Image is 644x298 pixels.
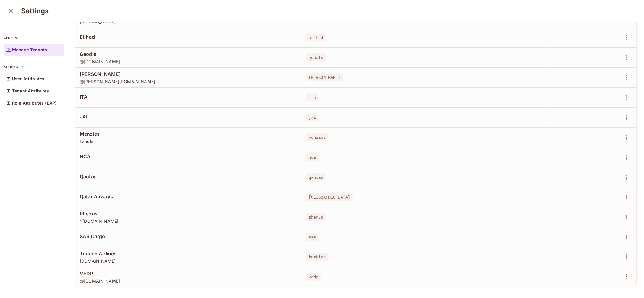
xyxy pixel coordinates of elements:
[80,34,296,40] span: Etihad
[306,173,326,181] span: qantas
[306,233,318,241] span: sas
[306,93,318,101] span: ita
[12,101,56,105] p: Role Attributes (EAP)
[80,258,296,264] span: [DOMAIN_NAME]
[306,53,326,61] span: geodis
[4,64,64,69] p: attributes
[306,113,318,121] span: jal
[306,34,326,41] span: etihad
[306,133,328,141] span: menzies
[80,138,296,144] span: handler
[80,113,296,120] span: JAL
[12,89,49,93] p: Tenant Attributes
[12,76,44,81] p: User Attributes
[80,233,296,240] span: SAS Cargo
[80,79,296,84] span: @[PERSON_NAME][DOMAIN_NAME]
[80,131,296,137] span: Menzies
[80,71,296,77] span: [PERSON_NAME]
[4,35,64,40] p: general
[306,73,343,81] span: [PERSON_NAME]
[80,93,296,100] span: ITA
[80,173,296,180] span: Qantas
[306,213,326,221] span: rhenus
[80,153,296,160] span: NCA
[5,5,17,17] button: close
[80,270,296,277] span: VEDP
[80,278,296,284] span: @[DOMAIN_NAME]
[12,47,47,52] p: Manage Tenants
[80,210,296,217] span: Rhenus
[306,193,353,201] span: [GEOGRAPHIC_DATA]
[80,250,296,257] span: Turkish Airlines
[306,153,318,161] span: nca
[21,7,49,15] h3: Settings
[80,59,296,64] span: @[DOMAIN_NAME]
[80,193,296,200] span: Qatar Airways
[306,253,328,261] span: turkish
[80,51,296,57] span: Geodis
[306,273,321,281] span: vedp
[80,218,296,224] span: *.[DOMAIN_NAME]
